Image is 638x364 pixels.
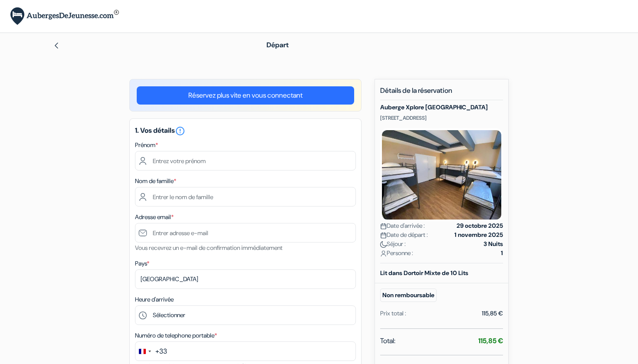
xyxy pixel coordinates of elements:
div: +33 [155,346,167,357]
img: AubergesDeJeunesse.com [10,7,119,25]
p: [STREET_ADDRESS] [380,115,503,121]
span: Total: [380,336,395,346]
h5: Détails de la réservation [380,86,503,100]
label: Heure d'arrivée [135,295,174,304]
i: error_outline [175,126,185,136]
div: 115,85 € [482,309,503,318]
span: Date de départ : [380,230,428,239]
strong: 3 Nuits [483,239,503,249]
img: calendar.svg [380,232,387,239]
a: error_outline [175,126,185,135]
label: Pays [135,259,149,268]
button: Change country, selected France (+33) [135,342,167,361]
input: Entrer adresse e-mail [135,223,356,243]
small: Non remboursable [380,289,437,302]
img: left_arrow.svg [53,42,60,49]
div: Prix total : [380,309,406,318]
strong: 29 octobre 2025 [457,221,503,230]
img: moon.svg [380,241,387,248]
strong: 1 novembre 2025 [454,230,503,239]
img: calendar.svg [380,223,387,230]
h5: 1. Vos détails [135,126,356,136]
input: Entrer le nom de famille [135,187,356,207]
span: Départ [266,40,289,49]
b: Lit dans Dortoir Mixte de 10 Lits [380,269,468,277]
label: Adresse email [135,213,174,222]
input: Entrez votre prénom [135,151,356,171]
h5: Auberge Xplore [GEOGRAPHIC_DATA] [380,104,503,111]
small: Vous recevrez un e-mail de confirmation immédiatement [135,244,283,252]
strong: 1 [501,249,503,258]
span: Personne : [380,249,413,258]
a: Réservez plus vite en vous connectant [137,86,354,105]
img: user_icon.svg [380,250,387,257]
strong: 115,85 € [478,336,503,345]
label: Nom de famille [135,177,176,186]
label: Prénom [135,141,158,150]
span: Séjour : [380,239,406,249]
span: Date d'arrivée : [380,221,425,230]
label: Numéro de telephone portable [135,331,217,340]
